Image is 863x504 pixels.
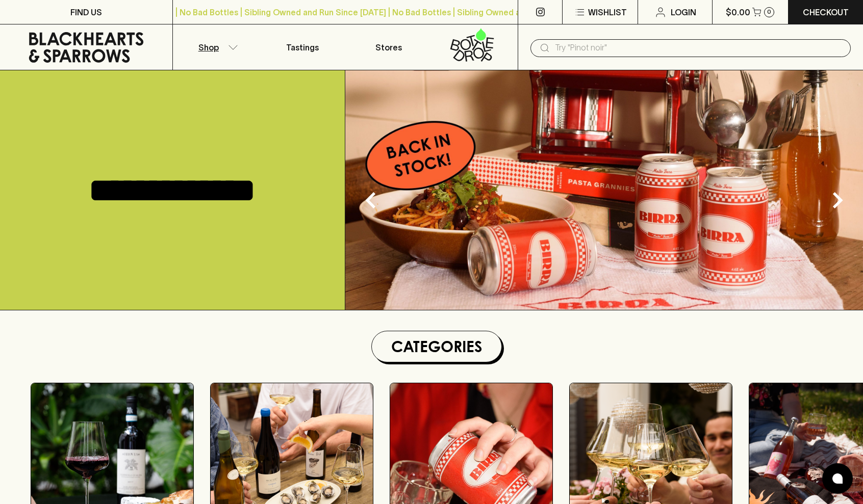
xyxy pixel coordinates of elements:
[555,40,843,56] input: Try "Pinot noir"
[376,335,497,358] h1: Categories
[803,6,849,18] p: Checkout
[350,180,391,221] button: Previous
[726,6,750,18] p: $0.00
[588,6,627,18] p: Wishlist
[70,6,102,18] p: FIND US
[345,24,432,70] a: Stores
[259,24,345,70] a: Tastings
[173,24,259,70] button: Shop
[817,180,858,221] button: Next
[767,9,771,15] p: 0
[286,41,319,54] p: Tastings
[198,41,219,54] p: Shop
[671,6,696,18] p: Login
[832,473,843,484] img: bubble-icon
[375,41,402,54] p: Stores
[345,70,863,310] img: optimise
